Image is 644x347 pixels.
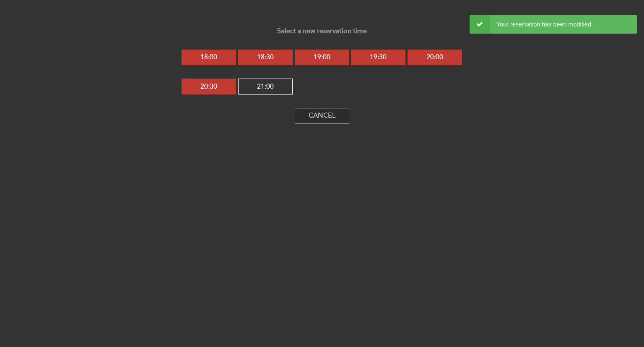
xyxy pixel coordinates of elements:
[408,50,462,66] button: 20:00
[470,15,637,34] div: Your reservation has been modified
[238,50,293,66] button: 18:30
[182,79,236,95] button: 20:30
[351,50,405,66] button: 19:30
[633,15,636,21] button: ×
[238,79,293,95] button: 21:00
[182,50,236,66] button: 18:00
[295,50,349,66] button: 19:00
[295,108,349,124] button: Cancel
